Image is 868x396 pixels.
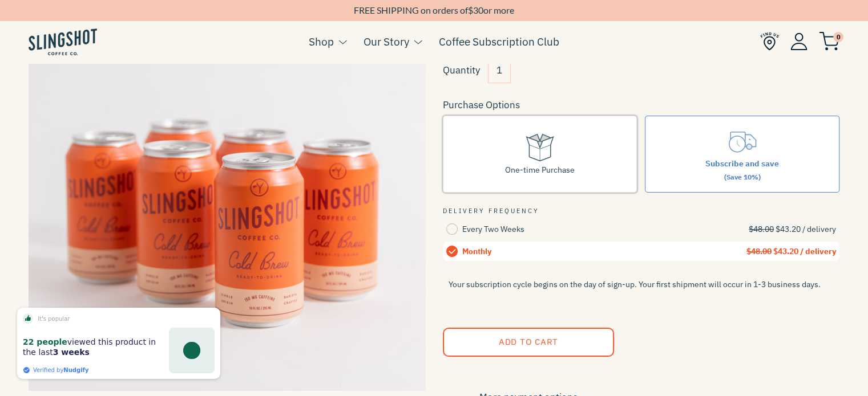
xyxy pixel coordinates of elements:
[443,97,520,113] legend: Purchase Options
[443,272,840,296] p: Your subscription cycle begins on the day of sign-up. Your first shipment will occur in 1-3 busin...
[468,5,473,15] span: $
[833,32,843,42] span: 0
[705,158,779,169] span: Subscribe and save
[819,35,839,48] a: 0
[505,164,575,176] div: One-time Purchase
[724,173,761,181] span: (Save 10%)
[443,328,614,357] button: Add to Cart
[364,33,409,50] a: Our Story
[443,206,539,217] legend: Delivery Frequency
[473,5,483,15] span: 30
[802,224,805,234] span: /
[805,246,836,256] span: delivery
[819,32,839,51] img: cart
[746,246,772,256] strike: $48.00
[776,224,801,234] span: $43.20
[309,33,334,50] a: Shop
[443,64,480,76] label: Quantity
[498,336,558,347] span: Add to Cart
[439,33,559,50] a: Coffee Subscription Club
[773,246,798,256] span: $43.20
[462,223,749,235] div: Every Two Weeks
[760,32,779,51] img: Find Us
[749,224,774,234] strike: $48.00
[800,246,804,256] span: /
[790,32,808,50] img: Account
[807,224,836,234] span: delivery
[462,245,747,258] div: Monthly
